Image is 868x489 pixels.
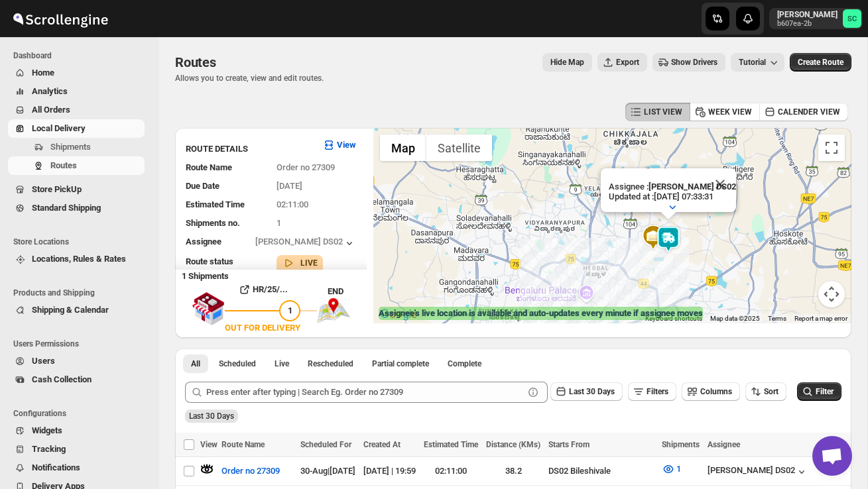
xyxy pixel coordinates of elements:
label: Assignee's live location is available and auto-updates every minute if assignee moves [379,307,703,320]
span: Shipping & Calendar [32,305,109,315]
span: Last 30 Days [189,411,234,421]
span: Distance (KMs) [486,440,540,449]
button: Users [8,352,145,370]
span: Tracking [32,444,66,454]
span: Show Drivers [671,57,717,68]
button: Filter [797,382,841,401]
span: Created At [363,440,401,449]
span: Sanjay chetri [843,9,861,28]
b: HR/25/... [253,284,288,294]
b: View [337,140,356,150]
span: Order no 27309 [277,162,335,172]
div: [DATE] | 19:59 [363,464,416,478]
b: LIVE [300,258,318,268]
button: Cash Collection [8,370,145,389]
span: Widgets [32,425,62,435]
span: Assignee [708,440,740,449]
span: Create Route [798,57,843,68]
span: Shipments [50,142,91,152]
span: Export [616,57,639,68]
span: Notifications [32,462,80,472]
button: Locations, Rules & Rates [8,250,145,268]
span: Shipments [662,440,700,449]
button: Close [704,168,736,200]
a: Report a map error [794,315,847,322]
div: 38.2 [486,464,540,478]
span: Due Date [186,181,219,191]
button: LIST VIEW [625,103,690,121]
span: All Orders [32,105,70,115]
text: SC [847,15,857,23]
span: Scheduled For [300,440,351,449]
div: [PERSON_NAME] DS02 [255,237,356,250]
span: Rescheduled [308,358,353,369]
button: HR/25/... [225,279,300,300]
button: Home [8,64,145,82]
span: Cash Collection [32,374,92,384]
button: Last 30 Days [550,382,623,401]
span: CALENDER VIEW [778,107,840,117]
span: Routes [175,54,216,70]
button: [PERSON_NAME] DS02 [708,465,808,478]
span: Store Locations [13,237,150,247]
button: Widgets [8,421,145,440]
img: Google [377,306,420,323]
span: 30-Aug | [DATE] [300,466,355,476]
span: View [200,440,217,449]
span: Starts From [548,440,589,449]
button: WEEK VIEW [690,103,760,121]
span: Locations, Rules & Rates [32,254,126,264]
span: Complete [448,358,481,369]
span: 02:11:00 [277,199,308,209]
button: Export [597,53,647,72]
span: Columns [700,387,732,396]
div: DS02 Bileshivale [548,464,654,478]
a: Open chat [812,436,852,476]
button: Notifications [8,459,145,477]
span: Store PickUp [32,184,82,194]
span: LIST VIEW [644,107,682,117]
p: b607ea-2b [777,20,837,28]
button: Shipping & Calendar [8,301,145,319]
button: Show Drivers [652,53,725,72]
button: Columns [682,382,740,401]
p: Assignee : [609,182,736,191]
span: Users Permissions [13,339,150,349]
button: CALENDER VIEW [759,103,848,121]
span: Route Name [186,162,232,172]
button: LIVE [282,256,318,270]
div: OUT FOR DELIVERY [225,321,300,335]
button: 1 [654,459,689,480]
span: Filters [647,387,668,396]
p: Updated at : [DATE] 07:33:31 [609,191,736,201]
button: Routes [8,156,145,175]
button: Sort [745,382,786,401]
span: Route Name [221,440,265,449]
span: Filter [816,387,834,396]
span: Last 30 Days [569,387,615,396]
div: END [328,285,367,298]
span: Assignee [186,237,221,246]
input: Press enter after typing | Search Eg. Order no 27309 [206,382,524,403]
p: [PERSON_NAME] [777,9,837,20]
span: Partial complete [372,358,429,369]
b: [PERSON_NAME] DS02 [649,182,736,191]
button: All routes [183,354,208,373]
button: Analytics [8,82,145,101]
span: Live [275,358,289,369]
button: Map camera controls [818,281,845,307]
button: Toggle fullscreen view [818,135,845,161]
span: WEEK VIEW [708,107,752,117]
span: Map data ©2025 [710,315,760,322]
button: All Orders [8,101,145,119]
span: Shipments no. [186,218,240,228]
span: Estimated Time [186,199,245,209]
button: Tutorial [731,53,784,72]
h3: ROUTE DETAILS [186,142,312,156]
b: 1 Shipments [175,264,229,281]
span: Standard Shipping [32,203,101,213]
button: Filters [628,382,676,401]
span: Hide Map [550,57,584,68]
button: User menu [769,8,863,29]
